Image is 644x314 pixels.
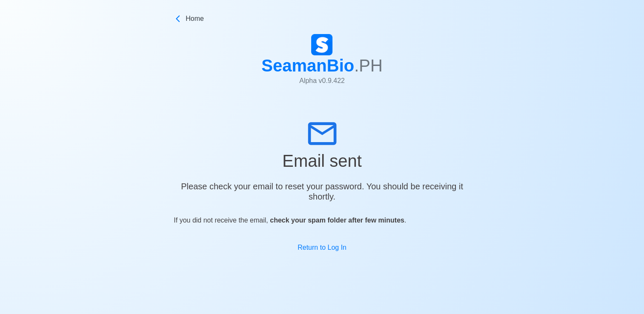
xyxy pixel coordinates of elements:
img: Logo [311,34,332,55]
h1: SeamanBio [261,55,383,76]
p: Alpha v 0.9.422 [261,76,383,86]
p: If you did not receive the email, . [174,215,470,226]
a: SeamanBio.PHAlpha v0.9.422 [261,34,383,93]
h1: Email sent [174,151,470,174]
h5: Please check your email to reset your password. You should be receiving it shortly. [174,178,470,205]
a: Return to Log In [298,244,346,251]
b: check your spam folder after few minutes [270,217,404,224]
span: .PH [354,56,383,75]
a: Home [174,14,470,24]
span: Home [186,14,204,24]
